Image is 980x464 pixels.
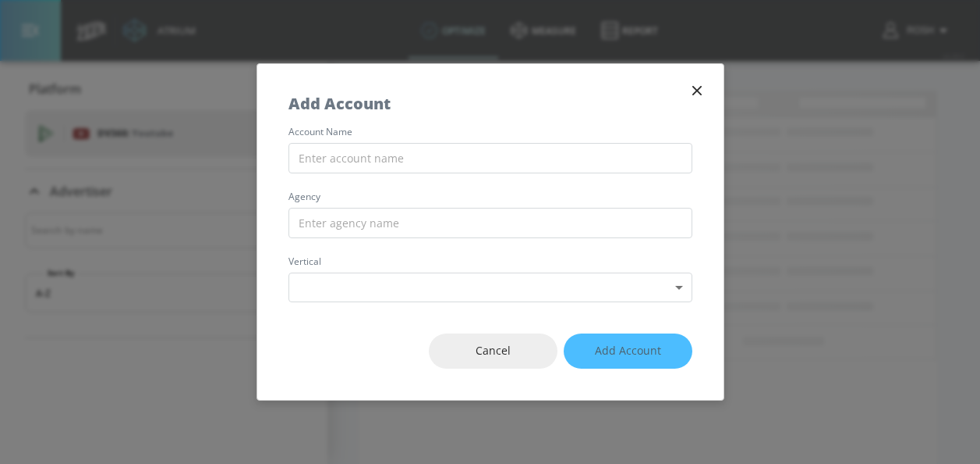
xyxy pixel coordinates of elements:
[460,341,526,361] span: Cancel
[429,334,557,369] button: Cancel
[288,143,692,173] input: Enter account name
[288,208,692,238] input: Enter agency name
[288,257,692,266] label: vertical
[288,127,692,137] label: account name
[288,273,692,303] div: ​
[288,192,692,202] label: agency
[288,95,391,112] h5: Add Account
